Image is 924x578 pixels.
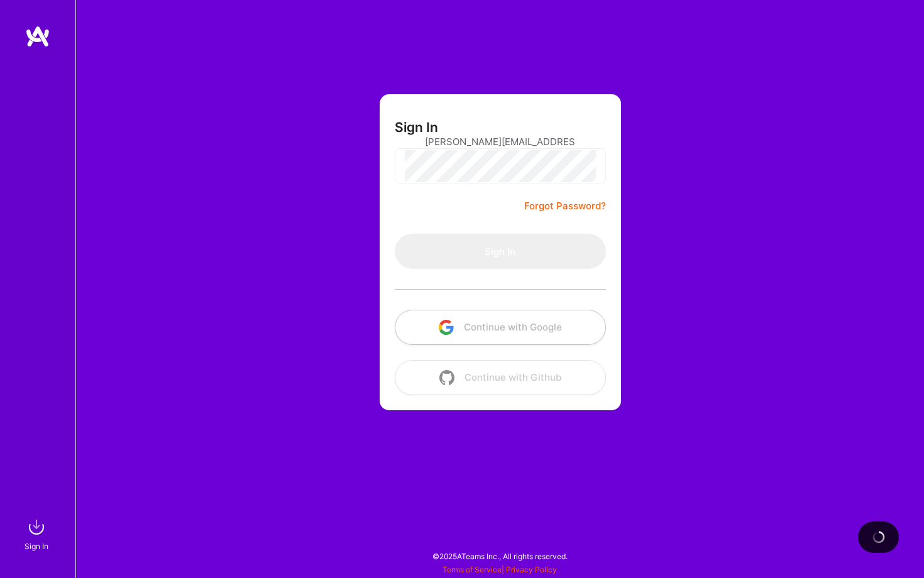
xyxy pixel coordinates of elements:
[443,565,502,574] a: Terms of Service
[506,565,557,574] a: Privacy Policy
[439,320,454,335] img: icon
[25,540,48,553] div: Sign In
[395,360,606,395] button: Continue with Github
[524,199,606,214] a: Forgot Password?
[24,515,49,540] img: sign in
[395,310,606,345] button: Continue with Google
[439,370,454,385] img: icon
[25,25,50,48] img: logo
[26,515,49,553] a: sign inSign In
[425,126,576,158] input: Email...
[75,540,924,572] div: © 2025 ATeams Inc., All rights reserved.
[395,119,438,135] h3: Sign In
[395,234,606,269] button: Sign In
[872,530,886,544] img: loading
[443,565,557,574] span: |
